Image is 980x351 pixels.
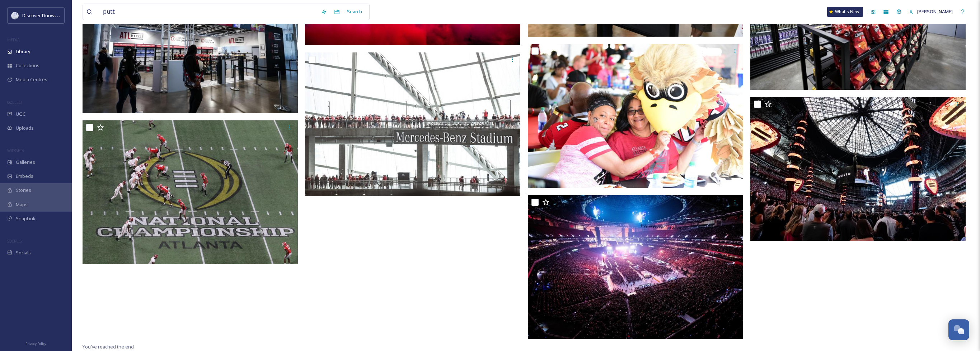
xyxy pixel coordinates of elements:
[16,201,28,208] span: Maps
[7,238,22,244] span: SOCIALS
[16,125,34,131] span: Uploads
[7,37,20,42] span: MEDIA
[16,62,39,69] span: Collections
[16,48,30,55] span: Library
[917,8,953,15] span: [PERSON_NAME]
[528,44,743,188] img: ATL Fans Tailgate.jpg
[16,173,33,180] span: Embeds
[25,339,46,347] a: Privacy Policy
[16,159,35,166] span: Galleries
[16,187,31,194] span: Stories
[16,111,25,117] span: UGC
[16,249,31,256] span: Socials
[7,100,23,105] span: COLLECT
[83,343,134,350] span: You've reached the end
[905,5,956,19] a: [PERSON_NAME]
[25,341,46,346] span: Privacy Policy
[948,319,969,340] button: Open Chat
[305,52,520,196] img: 200 and 300 Skybridge.jpg
[528,195,743,339] img: 2019 ATLive.jpg
[343,5,366,19] div: Search
[827,7,863,17] a: What's New
[99,4,318,20] input: Search your library
[22,12,65,19] span: Discover Dunwoody
[83,120,298,264] img: 2018 CFP National Championship Game.jpg
[750,97,966,241] img: 2023 Ed Sheeran.jpg
[11,12,19,19] img: 696246f7-25b9-4a35-beec-0db6f57a4831.png
[16,215,36,222] span: SnapLink
[16,76,47,83] span: Media Centres
[7,148,24,153] span: WIDGETS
